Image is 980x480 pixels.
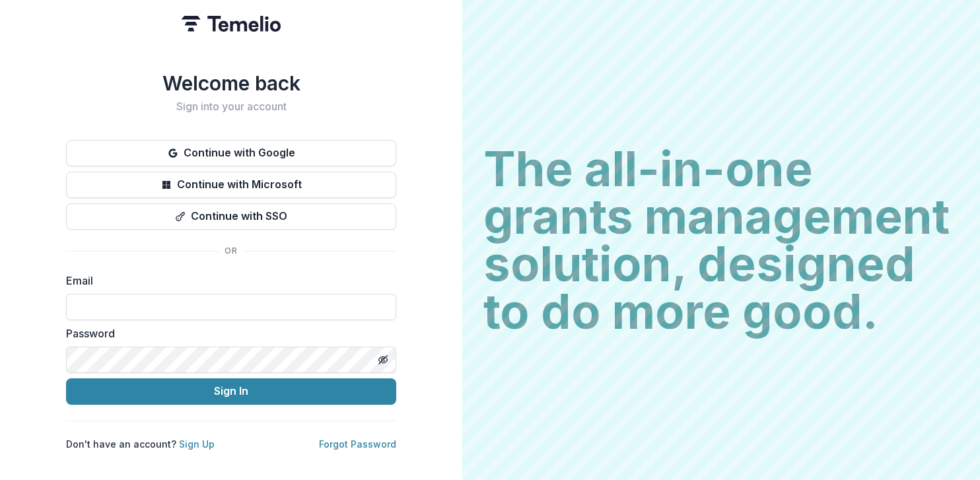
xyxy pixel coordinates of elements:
[66,203,396,230] button: Continue with SSO
[66,172,396,198] button: Continue with Microsoft
[66,378,396,405] button: Sign In
[66,100,396,113] h2: Sign into your account
[66,437,215,451] p: Don't have an account?
[66,326,388,341] label: Password
[179,438,215,450] a: Sign Up
[372,349,394,370] button: Toggle password visibility
[66,273,388,289] label: Email
[182,16,281,32] img: Temelio
[319,438,396,450] a: Forgot Password
[66,140,396,166] button: Continue with Google
[66,71,396,95] h1: Welcome back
